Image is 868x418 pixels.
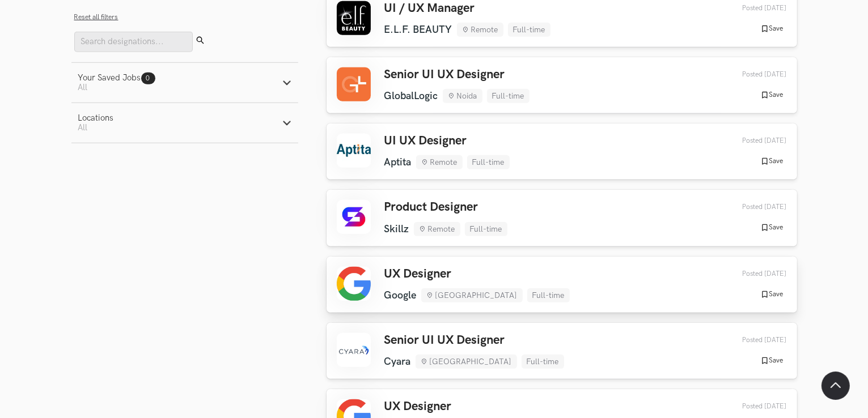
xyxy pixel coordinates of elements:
[384,1,551,16] h3: UI / UX Manager
[716,203,787,211] div: 18th Sep
[457,23,503,37] li: Remote
[443,89,482,103] li: Noida
[384,399,570,414] h3: UX Designer
[78,113,114,123] div: Locations
[384,24,452,36] li: E.L.F. BEAUTY
[757,156,787,167] button: Save
[716,70,787,79] div: 21st Sep
[327,123,797,180] a: UI UX Designer Aptita Remote Full-time Posted [DATE] Save
[465,222,507,236] li: Full-time
[716,270,787,278] div: 13th Sep
[757,24,787,34] button: Save
[414,222,460,236] li: Remote
[74,13,118,22] button: Reset all filters
[327,190,797,246] a: Product Designer Skillz Remote Full-time Posted [DATE] Save
[71,63,298,103] button: Your Saved Jobs0 All
[384,90,438,102] li: GlobalLogic
[508,23,551,37] li: Full-time
[757,356,787,366] button: Save
[384,223,409,235] li: Skillz
[716,137,787,145] div: 20th Sep
[384,267,570,281] h3: UX Designer
[384,333,564,348] h3: Senior UI UX Designer
[716,402,787,411] div: 09th Sep
[527,288,570,302] li: Full-time
[757,90,787,100] button: Save
[384,200,507,215] h3: Product Designer
[384,67,530,82] h3: Senior UI UX Designer
[716,336,787,344] div: 12th Sep
[467,155,510,169] li: Full-time
[757,289,787,300] button: Save
[757,223,787,233] button: Save
[327,257,797,313] a: UX Designer Google [GEOGRAPHIC_DATA] Full-time Posted [DATE] Save
[716,4,787,12] div: 21st Sep
[522,355,564,369] li: Full-time
[416,355,517,369] li: [GEOGRAPHIC_DATA]
[78,83,88,92] span: All
[421,288,523,302] li: [GEOGRAPHIC_DATA]
[416,155,463,169] li: Remote
[146,74,150,83] span: 0
[384,289,417,301] li: Google
[384,356,411,368] li: Cyara
[327,323,797,379] a: Senior UI UX Designer Cyara [GEOGRAPHIC_DATA] Full-time Posted [DATE] Save
[487,89,530,103] li: Full-time
[327,57,797,113] a: Senior UI UX Designer GlobalLogic Noida Full-time Posted [DATE] Save
[384,156,412,168] li: Aptita
[71,103,298,143] button: LocationsAll
[384,134,510,148] h3: UI UX Designer
[78,123,88,133] span: All
[78,73,155,83] div: Your Saved Jobs
[74,32,193,52] input: Search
